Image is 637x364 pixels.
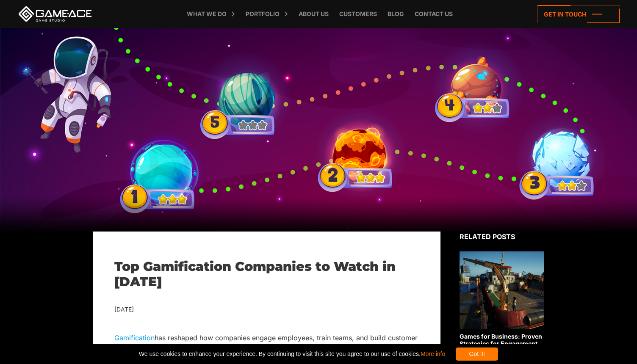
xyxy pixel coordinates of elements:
div: Related posts [460,232,544,242]
span: We use cookies to enhance your experience. By continuing to visit this site you agree to our use ... [139,347,445,361]
a: Get in touch [537,5,620,23]
img: Related [460,251,544,329]
a: More info [421,350,445,357]
div: [DATE] [114,304,419,315]
a: Games for Business: Proven Strategies for Engagement and Growth [460,251,544,354]
a: Gamification [114,334,155,342]
h1: Top Gamification Companies to Watch in [DATE] [114,259,419,290]
div: Got it! [456,347,498,361]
